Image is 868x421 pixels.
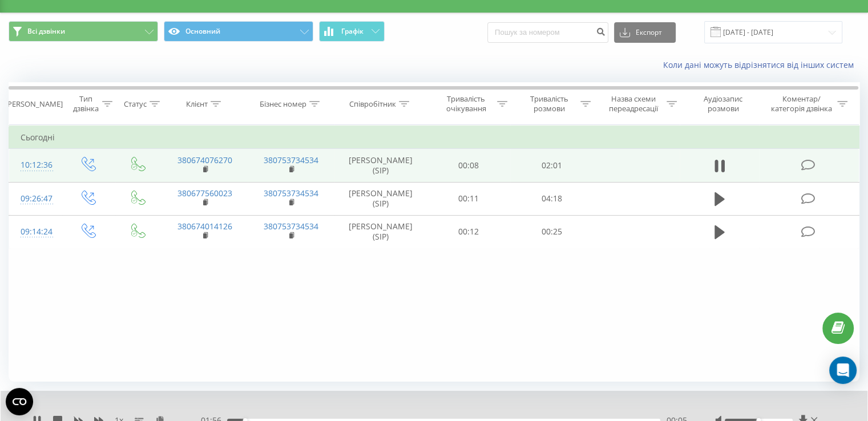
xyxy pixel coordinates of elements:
div: Коментар/категорія дзвінка [768,94,834,114]
button: Всі дзвінки [9,21,158,42]
button: Графік [319,21,385,42]
div: [PERSON_NAME] [5,99,63,109]
a: 380674076270 [177,155,232,165]
div: Тривалість очікування [438,94,495,114]
div: Open Intercom Messenger [829,357,857,384]
button: Експорт [614,22,676,43]
td: 04:18 [510,182,593,215]
td: [PERSON_NAME] (SIP) [334,182,427,215]
div: Співробітник [349,99,396,109]
a: 380677560023 [177,188,232,199]
td: 00:11 [427,182,510,215]
a: 380753734534 [264,221,318,232]
a: Коли дані можуть відрізнятися вiд інших систем [663,59,859,70]
input: Пошук за номером [487,22,608,43]
td: 00:25 [510,215,593,248]
td: 00:08 [427,149,510,182]
button: Open CMP widget [6,388,33,415]
div: Тривалість розмови [520,94,578,114]
td: [PERSON_NAME] (SIP) [334,215,427,248]
div: Тип дзвінка [72,94,99,114]
td: 00:12 [427,215,510,248]
a: 380674014126 [177,221,232,232]
span: Графік [341,27,364,35]
button: Основний [164,21,313,42]
a: 380753734534 [264,155,318,165]
div: 09:26:47 [21,188,51,210]
td: 02:01 [510,149,593,182]
div: 09:14:24 [21,221,51,243]
div: Статус [124,99,147,109]
span: Всі дзвінки [27,27,65,36]
div: Назва схеми переадресації [604,94,664,114]
div: Клієнт [186,99,208,109]
div: Бізнес номер [260,99,306,109]
div: Аудіозапис розмови [690,94,757,114]
td: Сьогодні [9,126,859,149]
a: 380753734534 [264,188,318,199]
div: 10:12:36 [21,154,51,176]
td: [PERSON_NAME] (SIP) [334,149,427,182]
